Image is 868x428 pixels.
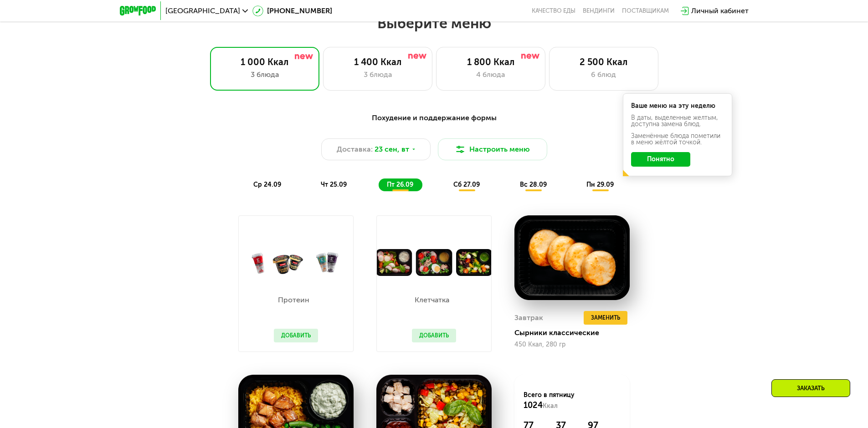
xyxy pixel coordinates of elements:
div: Всего в пятницу [524,391,621,411]
span: пт 26.09 [387,181,413,189]
div: 1 800 Ккал [446,56,536,67]
h2: Выберите меню [29,14,839,32]
div: Личный кабинет [691,5,749,16]
div: Похудение и поддержание формы [164,112,704,124]
button: Добавить [274,329,318,342]
button: Настроить меню [438,138,547,160]
span: Доставка: [337,144,373,155]
button: Понятно [631,152,690,167]
div: 2 500 Ккал [559,56,649,67]
span: Ккал [543,402,558,410]
div: 3 блюда [220,69,310,80]
div: поставщикам [622,7,669,15]
div: Ваше меню на эту неделю [631,103,724,109]
div: 4 блюда [446,69,536,80]
p: Протеин [274,296,313,304]
div: Заказать [771,379,850,397]
div: 1 000 Ккал [220,56,310,67]
span: вс 28.09 [520,181,547,189]
div: Сырники классические [514,328,637,337]
a: Вендинги [583,7,615,15]
span: 23 сен, вт [375,144,409,155]
div: 1 400 Ккал [333,56,423,67]
span: пн 29.09 [586,181,614,189]
div: 450 Ккал, 280 гр [514,341,630,348]
div: Завтрак [514,311,543,325]
p: Клетчатка [412,296,452,304]
a: [PHONE_NUMBER] [252,5,332,16]
div: 6 блюд [559,69,649,80]
div: В даты, выделенные желтым, доступна замена блюд. [631,115,724,127]
a: Качество еды [532,7,575,15]
span: сб 27.09 [453,181,480,189]
div: 3 блюда [333,69,423,80]
span: 1024 [524,400,543,410]
div: Заменённые блюда пометили в меню жёлтой точкой. [631,133,724,146]
span: ср 24.09 [253,181,281,189]
span: Заменить [591,313,620,322]
button: Добавить [412,329,456,342]
span: [GEOGRAPHIC_DATA] [165,7,240,15]
button: Заменить [584,311,627,325]
span: чт 25.09 [321,181,347,189]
